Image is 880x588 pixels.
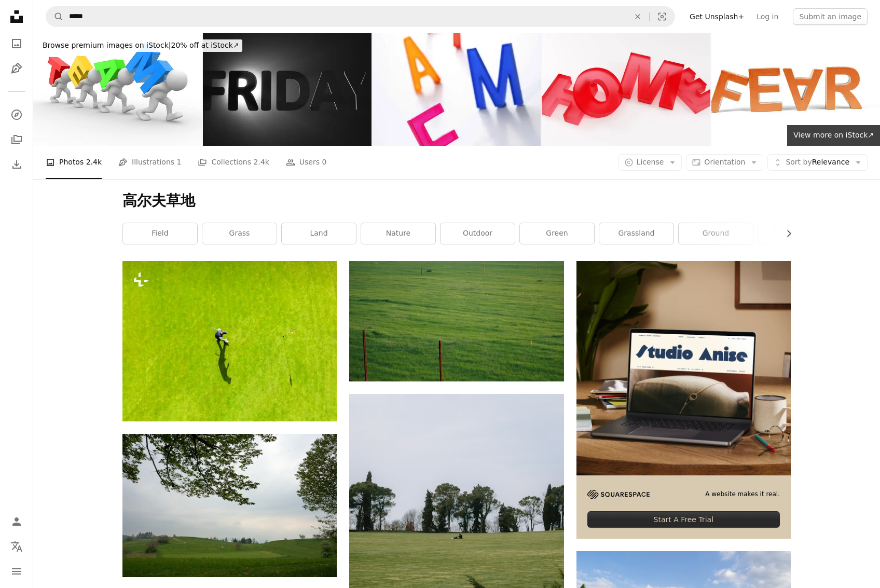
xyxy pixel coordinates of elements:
span: 0 [322,156,327,168]
button: Visual search [650,7,675,26]
a: Collections [6,129,27,150]
a: Log in [750,8,785,25]
a: nature [361,223,435,244]
button: License [618,154,682,171]
a: Collections 2.4k [198,146,269,179]
button: Menu [6,561,27,582]
a: a lush green field with trees in the background [122,501,337,510]
h1: 高尔夫草地 [122,192,791,210]
button: Orientation [686,154,763,171]
img: an aerial view of a man playing golf in a green field [122,261,337,422]
button: Sort byRelevance [767,154,868,171]
a: land [282,223,356,244]
a: ground [679,223,753,244]
a: a green field with a fence in the middle of it [349,316,563,325]
a: Explore [6,104,27,125]
span: License [637,158,664,166]
span: Relevance [786,157,849,168]
a: Browse premium images on iStock|20% off at iStock↗ [33,33,249,58]
button: Clear [626,7,649,26]
form: Find visuals sitewide [46,6,675,27]
div: Start A Free Trial [587,511,780,528]
button: Submit an image [793,8,868,25]
span: Browse premium images on iStock | [43,41,171,49]
span: View more on iStock ↗ [793,131,874,139]
button: Search Unsplash [46,7,64,26]
span: 2.4k [253,156,269,168]
a: plant [758,223,832,244]
a: Get Unsplash+ [683,8,750,25]
img: a green field with a fence in the middle of it [349,261,563,381]
img: Black Friday abstract illustration. Text in the spotlight. [203,33,372,146]
span: 20% off at iStock ↗ [43,41,239,49]
img: Luxury glass red inscription home on grey podium, soft light, front view smooth background, 3d re... [542,33,710,146]
span: A website makes it real. [705,490,780,499]
a: an aerial view of a man playing golf in a green field [122,336,337,346]
span: Sort by [786,158,812,166]
a: Green field with trees and a cloudy sky. [349,532,563,541]
a: Users 0 [286,146,327,179]
a: grass [202,223,277,244]
a: grassland [599,223,673,244]
a: Illustrations 1 [118,146,181,179]
a: Photos [6,33,27,54]
img: Teamwork [33,33,202,146]
a: View more on iStock↗ [787,125,880,146]
img: Fear - makes you headless [711,33,880,146]
span: Orientation [704,158,745,166]
img: file-1705255347840-230a6ab5bca9image [587,490,650,499]
a: Download History [6,154,27,175]
button: Language [6,536,27,557]
img: Alphabets [373,33,541,146]
button: scroll list to the right [779,223,791,244]
a: A website makes it real.Start A Free Trial [576,261,791,539]
a: green [520,223,594,244]
a: Log in / Sign up [6,511,27,532]
img: a lush green field with trees in the background [122,434,337,577]
a: outdoor [441,223,515,244]
img: file-1705123271268-c3eaf6a79b21image [576,261,791,475]
a: Illustrations [6,58,27,79]
span: 1 [177,156,182,168]
a: field [123,223,197,244]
